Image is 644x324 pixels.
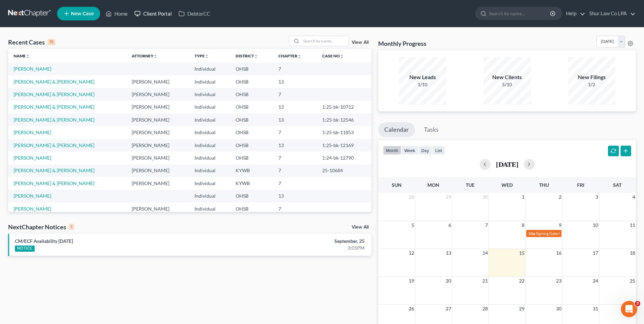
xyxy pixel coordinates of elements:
[230,126,273,139] td: OHSB
[189,62,230,75] td: Individual
[126,151,189,164] td: [PERSON_NAME]
[126,88,189,101] td: [PERSON_NAME]
[205,54,209,58] i: unfold_more
[14,155,51,161] a: [PERSON_NAME]
[273,101,317,113] td: 13
[592,305,599,313] span: 31
[482,249,489,257] span: 14
[466,182,475,188] span: Tue
[14,193,51,199] a: [PERSON_NAME]
[14,206,51,212] a: [PERSON_NAME]
[126,113,189,126] td: [PERSON_NAME]
[378,39,426,48] h3: Monthly Progress
[278,53,301,58] a: Chapterunfold_more
[418,146,432,155] button: day
[189,101,230,113] td: Individual
[496,161,518,168] h2: [DATE]
[555,305,562,313] span: 30
[102,7,131,20] a: Home
[14,66,51,72] a: [PERSON_NAME]
[629,277,636,285] span: 25
[352,225,369,230] a: View All
[445,193,452,201] span: 29
[126,164,189,177] td: [PERSON_NAME]
[8,223,74,231] div: NextChapter Notices
[131,7,175,20] a: Client Portal
[317,101,371,113] td: 1:25-bk-10712
[14,53,30,58] a: Nameunfold_more
[482,277,489,285] span: 21
[273,75,317,88] td: 13
[273,164,317,177] td: 7
[445,277,452,285] span: 20
[392,182,402,188] span: Sun
[635,301,640,306] span: 3
[273,190,317,202] td: 13
[592,249,599,257] span: 17
[408,249,415,257] span: 12
[401,146,418,155] button: week
[230,88,273,101] td: OHSB
[563,7,585,20] a: Help
[230,113,273,126] td: OHSB
[408,277,415,285] span: 19
[189,190,230,202] td: Individual
[595,193,599,201] span: 3
[432,146,445,155] button: list
[230,139,273,151] td: OHSB
[555,277,562,285] span: 23
[71,11,94,16] span: New Case
[230,75,273,88] td: OHSB
[340,54,344,58] i: unfold_more
[568,73,615,81] div: New Filings
[445,249,452,257] span: 13
[14,129,51,135] a: [PERSON_NAME]
[14,180,94,186] a: [PERSON_NAME] & [PERSON_NAME]
[126,139,189,151] td: [PERSON_NAME]
[126,126,189,139] td: [PERSON_NAME]
[518,249,525,257] span: 15
[236,53,258,58] a: Districtunfold_more
[189,139,230,151] td: Individual
[411,221,415,229] span: 5
[195,53,209,58] a: Typeunfold_more
[189,164,230,177] td: Individual
[132,53,158,58] a: Attorneyunfold_more
[230,177,273,190] td: KYWB
[189,177,230,190] td: Individual
[230,202,273,215] td: OHSB
[558,221,562,229] span: 9
[521,221,525,229] span: 8
[555,249,562,257] span: 16
[253,238,365,245] div: September, 25
[14,142,94,148] a: [PERSON_NAME] & [PERSON_NAME]
[484,221,489,229] span: 7
[69,224,74,230] div: 1
[189,126,230,139] td: Individual
[632,193,636,201] span: 4
[518,305,525,313] span: 29
[558,193,562,201] span: 2
[253,245,365,251] div: 3:01PM
[189,151,230,164] td: Individual
[8,38,55,46] div: Recent Cases
[418,122,445,137] a: Tasks
[483,73,531,81] div: New Clients
[230,164,273,177] td: KYWB
[175,7,214,20] a: DebtorCC
[14,91,94,97] a: [PERSON_NAME] & [PERSON_NAME]
[26,54,30,58] i: unfold_more
[399,73,446,81] div: New Leads
[399,81,446,88] div: 1/10
[483,81,531,88] div: 5/10
[408,193,415,201] span: 28
[189,88,230,101] td: Individual
[297,54,301,58] i: unfold_more
[383,146,401,155] button: month
[629,249,636,257] span: 18
[528,231,535,236] span: 10a
[352,40,369,45] a: View All
[592,221,599,229] span: 10
[273,139,317,151] td: 13
[15,246,35,252] div: NOTICE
